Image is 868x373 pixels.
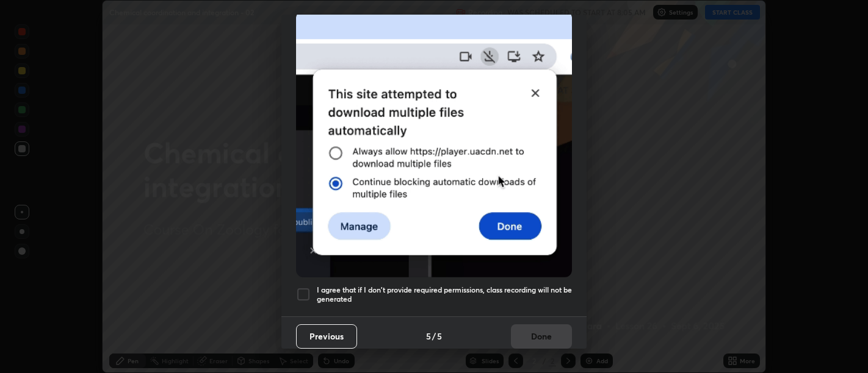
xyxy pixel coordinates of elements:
[432,330,436,343] h4: /
[437,330,442,343] h4: 5
[296,324,357,349] button: Previous
[317,285,572,304] h5: I agree that if I don't provide required permissions, class recording will not be generated
[426,330,431,343] h4: 5
[296,11,572,277] img: downloads-permission-blocked.gif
